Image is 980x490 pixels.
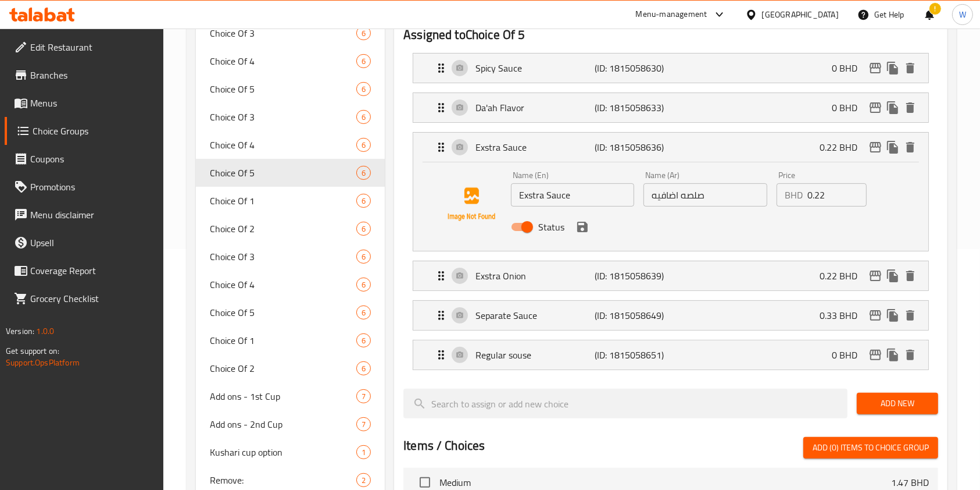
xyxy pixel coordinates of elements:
span: 7 [357,391,370,402]
h2: Assigned to Choice Of 5 [403,26,938,44]
span: Medium [439,475,891,489]
span: Add (0) items to choice group [813,441,929,455]
p: 0.22 BHD [820,269,867,283]
div: Choice Of 36 [196,103,385,131]
div: Choices [356,333,371,347]
li: Expand [403,88,938,127]
button: edit [867,139,884,156]
div: Expand [413,340,928,370]
span: 6 [357,279,370,290]
p: (ID: 1815058630) [595,61,674,75]
a: Grocery Checklist [5,285,164,313]
div: Expand [413,93,928,122]
a: Choice Groups [5,117,164,145]
button: edit [867,267,884,285]
span: Edit Restaurant [30,40,155,54]
span: Menus [30,96,155,110]
p: 0 BHD [832,348,867,362]
p: Exstra Sauce [475,140,595,154]
span: Status [538,220,564,234]
input: Enter name En [511,183,634,207]
a: Menu disclaimer [5,201,164,229]
button: delete [902,139,919,156]
span: Add ons - 2nd Cup [210,417,356,431]
p: (ID: 1815058636) [595,140,674,154]
span: Choice Of 2 [210,222,356,236]
div: Choice Of 46 [196,131,385,159]
input: Please enter price [807,183,867,207]
button: duplicate [884,307,902,324]
div: Choices [356,417,371,431]
span: Choice Of 3 [210,250,356,264]
button: edit [867,307,884,324]
span: Choice Of 1 [210,333,356,347]
img: Exstra Sauce [434,167,509,242]
li: Expand [403,256,938,296]
div: Choice Of 16 [196,187,385,215]
p: 0.33 BHD [820,308,867,322]
span: Choice Of 4 [210,278,356,292]
span: Remove: [210,473,356,487]
div: Choice Of 16 [196,326,385,354]
p: 0.22 BHD [820,140,867,154]
h2: Items / Choices [403,437,485,455]
span: Choice Of 1 [210,194,356,208]
button: save [574,218,591,236]
span: 6 [357,196,370,207]
a: Support.OpsPlatform [6,355,80,370]
input: Enter name Ar [643,183,767,207]
p: BHD [785,188,803,202]
button: edit [867,59,884,77]
span: Choice Groups [33,124,155,138]
span: Choice Of 4 [210,138,356,152]
span: 6 [357,251,370,262]
span: 6 [357,112,370,123]
div: Choices [356,54,371,68]
li: Expand [403,48,938,88]
p: 0 BHD [832,61,867,75]
button: duplicate [884,346,902,364]
p: 1.47 BHD [891,475,929,489]
li: Expand [403,296,938,335]
div: Choice Of 46 [196,271,385,299]
div: Choice Of 36 [196,243,385,271]
div: Menu-management [636,8,707,22]
p: Separate Sauce [475,308,595,322]
span: 7 [357,419,370,430]
span: Choice Of 5 [210,306,356,319]
div: Choice Of 56 [196,299,385,326]
div: Expand [413,133,928,162]
div: Choices [356,361,371,375]
span: 6 [357,168,370,179]
div: Kushari cup option1 [196,438,385,466]
div: [GEOGRAPHIC_DATA] [762,8,839,21]
span: Choice Of 5 [210,166,356,180]
p: (ID: 1815058649) [595,308,674,322]
div: Expand [413,301,928,330]
a: Branches [5,61,164,89]
p: 0 BHD [832,101,867,115]
div: Choices [356,222,371,236]
span: 6 [357,307,370,318]
span: 6 [357,28,370,39]
button: delete [902,59,919,77]
button: delete [902,346,919,364]
span: Promotions [30,180,155,194]
span: Version: [6,324,34,339]
div: Choice Of 56 [196,159,385,187]
div: Choice Of 46 [196,47,385,75]
a: Coupons [5,145,164,173]
span: 6 [357,335,370,346]
span: Choice Of 4 [210,54,356,68]
span: Branches [30,68,155,82]
span: Coupons [30,152,155,166]
li: Expand [403,335,938,375]
button: delete [902,267,919,285]
a: Upsell [5,229,164,257]
p: (ID: 1815058639) [595,269,674,283]
button: delete [902,99,919,116]
span: Get support on: [6,343,59,358]
p: Exstra Onion [475,269,595,283]
span: Choice Of 3 [210,26,356,40]
div: Add ons - 2nd Cup7 [196,410,385,438]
